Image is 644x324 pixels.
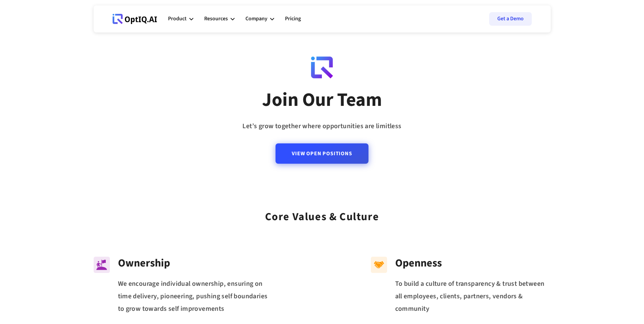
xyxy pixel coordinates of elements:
[285,9,301,29] a: Pricing
[245,14,267,23] div: Company
[395,257,551,270] div: Openness
[276,143,368,164] a: View Open Positions
[118,257,273,270] div: Ownership
[242,120,401,133] div: Let’s grow together where opportunities are limitless
[262,88,382,112] div: Join Our Team
[168,14,187,23] div: Product
[118,278,273,315] div: We encourage individual ownership, ensuring on time delivery, pioneering, pushing self boundaries...
[204,14,228,23] div: Resources
[395,278,551,315] div: To build a culture of transparency & trust between all employees, clients, partners, vendors & co...
[113,9,157,29] a: Webflow Homepage
[204,9,235,29] div: Resources
[489,12,532,26] a: Get a Demo
[245,9,274,29] div: Company
[168,9,193,29] div: Product
[265,202,379,226] div: Core values & Culture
